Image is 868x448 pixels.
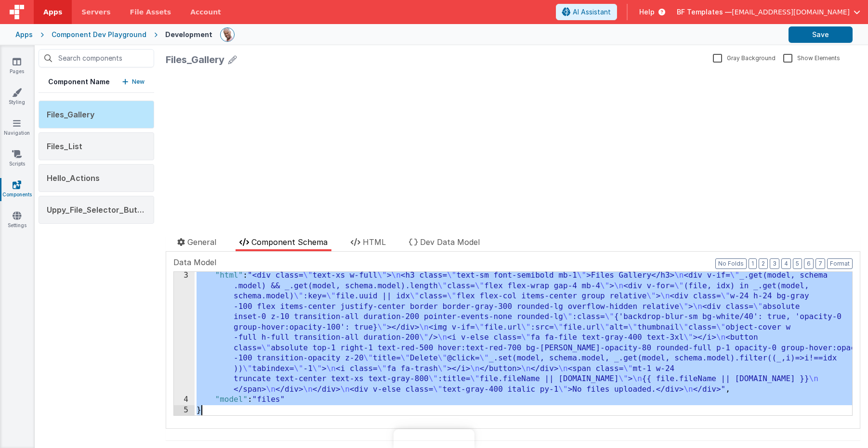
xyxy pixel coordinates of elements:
[52,30,146,39] div: Component Dev Playground
[770,258,779,269] button: 3
[827,258,853,269] button: Format
[556,4,617,20] button: AI Assistant
[47,173,100,183] span: Hello_Actions
[166,53,224,66] div: Files_Gallery
[165,30,212,39] div: Development
[15,30,33,39] div: Apps
[715,258,747,269] button: No Folds
[789,26,853,43] button: Save
[815,258,825,269] button: 7
[173,256,216,268] span: Data Model
[122,77,145,87] button: New
[420,237,480,247] span: Dev Data Model
[573,7,611,17] span: AI Assistant
[759,258,768,269] button: 2
[174,405,195,416] div: 5
[43,7,62,17] span: Apps
[48,77,110,87] h5: Component Name
[47,205,150,215] span: Uppy_File_Selector_Button
[732,7,850,17] span: [EMAIL_ADDRESS][DOMAIN_NAME]
[132,77,145,87] p: New
[187,237,216,247] span: General
[793,258,802,269] button: 5
[783,53,840,62] label: Show Elements
[39,49,154,67] input: Search components
[174,270,195,395] div: 3
[174,395,195,405] div: 4
[781,258,791,269] button: 4
[639,7,655,17] span: Help
[251,237,328,247] span: Component Schema
[47,141,82,151] span: Files_List
[677,7,732,17] span: BF Templates —
[47,110,94,119] span: Files_Gallery
[749,258,757,269] button: 1
[130,7,171,17] span: File Assets
[81,7,110,17] span: Servers
[677,7,860,17] button: BF Templates — [EMAIL_ADDRESS][DOMAIN_NAME]
[804,258,814,269] button: 6
[713,53,776,62] label: Gray Background
[363,237,386,247] span: HTML
[221,28,234,41] img: 11ac31fe5dc3d0eff3fbbbf7b26fa6e1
